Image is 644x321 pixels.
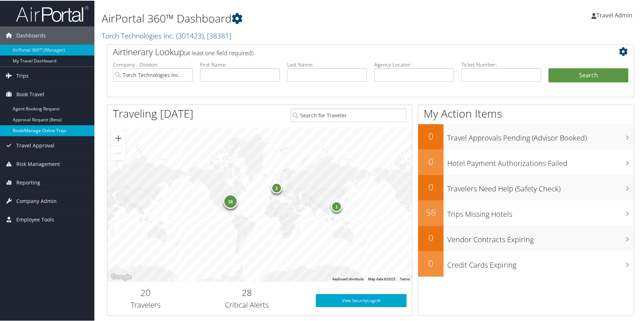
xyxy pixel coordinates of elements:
[189,299,305,309] h3: Critical Alerts
[16,173,40,191] span: Reporting
[368,276,395,280] span: Map data ©2025
[16,5,89,22] img: airportal-logo.png
[16,136,54,154] span: Travel Approval
[189,286,305,298] h2: 28
[549,68,628,82] button: Search
[331,200,342,211] div: 1
[16,191,57,210] span: Company Admin
[447,129,634,142] h3: Travel Approvals Pending (Advisor Booked)
[176,30,204,40] span: ( 301423 )
[102,10,460,25] h1: AirPortal 360™ Dashboard
[271,182,282,193] div: 3
[418,129,444,142] h2: 0
[290,108,406,121] input: Search for Traveler
[418,174,634,200] a: 0Travelers Need Help (Safety Check)
[204,30,231,40] span: , [ 38381 ]
[287,60,367,68] label: Last Name:
[418,256,444,269] h2: 0
[111,130,126,145] button: Zoom in
[113,286,178,298] h2: 20
[461,60,541,68] label: Ticket Number:
[591,4,640,25] a: Travel Admin
[418,251,634,276] a: 0Credit Cards Expiring
[418,200,634,225] a: 56Trips Missing Hotels
[418,155,444,167] h2: 0
[200,60,280,68] label: First Name:
[102,30,231,40] a: Torch Technologies Inc.
[418,149,634,174] a: 0Hotel Payment Authorizations Failed
[418,225,634,251] a: 0Vendor Contracts Expiring
[333,276,364,281] button: Keyboard shortcuts
[113,45,584,57] h2: Airtinerary Lookup
[596,11,632,19] span: Travel Admin
[418,206,444,218] h2: 56
[109,272,133,281] a: Open this area in Google Maps (opens a new window)
[16,210,54,228] span: Employee Tools
[113,105,193,121] h1: Traveling [DATE]
[400,276,410,280] a: Terms (opens in new tab)
[111,145,126,160] button: Zoom out
[418,105,634,121] h1: My Action Items
[418,231,444,243] h2: 0
[109,272,133,281] img: Google
[374,60,454,68] label: Agency Locator:
[447,179,634,193] h3: Travelers Need Help (Safety Check)
[223,194,238,208] div: 16
[447,154,634,168] h3: Hotel Payment Authorizations Failed
[316,293,407,306] a: View SecurityLogic®
[447,256,634,269] h3: Credit Cards Expiring
[418,180,444,192] h2: 0
[418,123,634,149] a: 0Travel Approvals Pending (Advisor Booked)
[447,205,634,219] h3: Trips Missing Hotels
[16,26,46,44] span: Dashboards
[16,154,60,172] span: Risk Management
[16,66,29,84] span: Trips
[113,299,178,309] h3: Travelers
[16,85,44,103] span: Book Travel
[184,48,253,56] span: (at least one field required)
[447,230,634,244] h3: Vendor Contracts Expiring
[113,60,193,68] label: Company - Division:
